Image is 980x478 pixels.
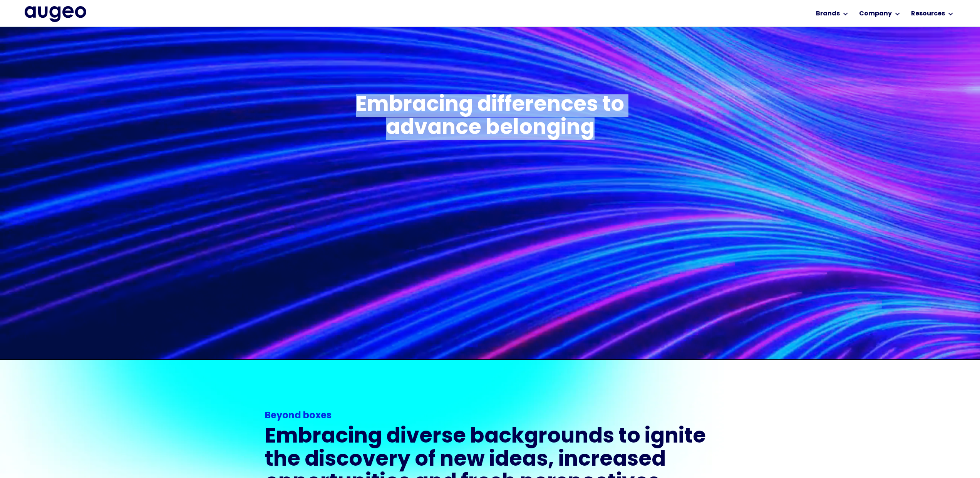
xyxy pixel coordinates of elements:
[25,6,86,22] img: Augeo's full logo in midnight blue.
[25,6,86,22] a: home
[816,9,840,18] div: Brands
[324,94,657,140] h2: Embracing differences to advance belonging
[265,409,715,423] div: Beyond boxes
[859,9,892,18] div: Company
[911,9,945,18] div: Resources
